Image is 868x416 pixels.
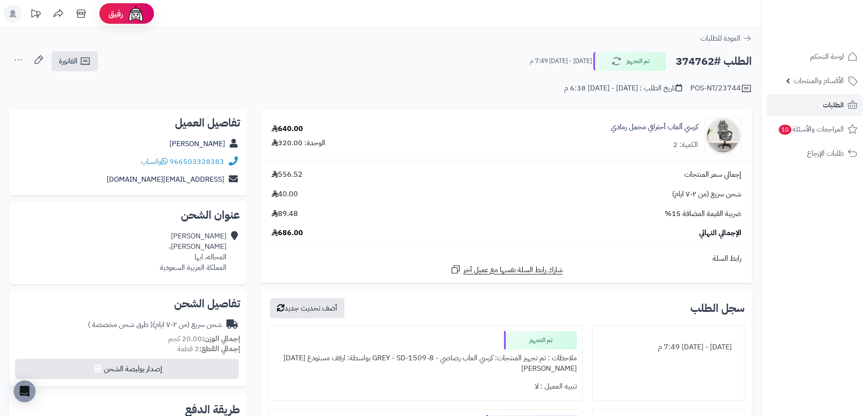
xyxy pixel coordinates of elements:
[767,46,863,68] a: لوحة التحكم
[699,228,741,238] span: الإجمالي النهائي
[169,156,224,167] a: 966503328383
[141,156,168,167] a: واتساب
[177,343,240,354] small: 2 قطعة
[450,264,563,275] a: شارك رابط السلة نفسها مع عميل آخر
[185,404,240,415] h2: طريقة الدفع
[564,83,682,94] div: تاريخ الطلب : [DATE] - [DATE] 6:38 م
[15,359,239,379] button: إصدار بوليصة الشحن
[705,118,741,154] img: 1757248025-1-90x90.jpg
[202,333,240,344] strong: إجمالي الوزن:
[778,123,844,136] span: المراجعات والأسئلة
[274,349,576,378] div: ملاحظات : تم تجهيز المنتجات: كرسي العاب رصاصي - GREY - SD-1509-8 بواسطة: ارفف مستودع [DATE][PERSO...
[272,169,303,180] span: 556.52
[676,52,752,71] h2: الطلب #374762
[611,122,698,132] a: كرسي ألعاب أحترافي مخمل رمادي
[14,380,36,402] div: Open Intercom Messenger
[88,319,153,330] span: ( طرق شحن مخصصة )
[823,99,844,111] span: الطلبات
[593,52,666,71] button: تم التجهيز
[810,50,844,63] span: لوحة التحكم
[700,33,740,44] span: العودة للطلبات
[272,189,298,200] span: 40.00
[272,138,325,148] div: الوحدة: 320.00
[16,210,240,221] h2: عنوان الشحن
[199,343,240,354] strong: إجمالي القطع:
[690,303,745,314] h3: سجل الطلب
[767,142,863,164] a: طلبات الإرجاع
[700,33,752,44] a: العودة للطلبات
[88,320,222,330] div: شحن سريع (من ٢-٧ ايام)
[127,5,145,23] img: ai-face.png
[598,338,739,356] div: [DATE] - [DATE] 7:49 م
[16,298,240,309] h2: تفاصيل الشحن
[265,253,748,264] div: رابط السلة
[160,231,226,273] div: [PERSON_NAME] [PERSON_NAME]، المحاله، ابها المملكة العربية السعودية
[24,5,47,25] a: تحديثات المنصة
[779,125,792,135] span: 10
[168,333,240,344] small: 20.00 كجم
[463,265,563,275] span: شارك رابط السلة نفسها مع عميل آخر
[767,118,863,140] a: المراجعات والأسئلة10
[108,8,123,19] span: رفيق
[169,138,225,149] a: [PERSON_NAME]
[684,169,741,180] span: إجمالي سعر المنتجات
[794,74,844,87] span: الأقسام والمنتجات
[530,57,592,66] small: [DATE] - [DATE] 7:49 م
[807,147,844,160] span: طلبات الإرجاع
[767,94,863,116] a: الطلبات
[16,117,240,128] h2: تفاصيل العميل
[672,189,741,200] span: شحن سريع (من ٢-٧ ايام)
[504,331,577,349] div: تم التجهيز
[806,21,859,40] img: logo-2.png
[59,56,77,67] span: الفاتورة
[51,51,98,71] a: الفاتورة
[274,378,576,395] div: تنبيه العميل : لا
[690,83,752,94] div: POS-NT/23744
[272,209,298,219] span: 89.48
[673,140,698,150] div: الكمية: 2
[665,209,741,219] span: ضريبة القيمة المضافة 15%
[272,124,303,134] div: 640.00
[270,298,344,318] button: أضف تحديث جديد
[107,174,224,185] a: [EMAIL_ADDRESS][DOMAIN_NAME]
[272,228,303,238] span: 686.00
